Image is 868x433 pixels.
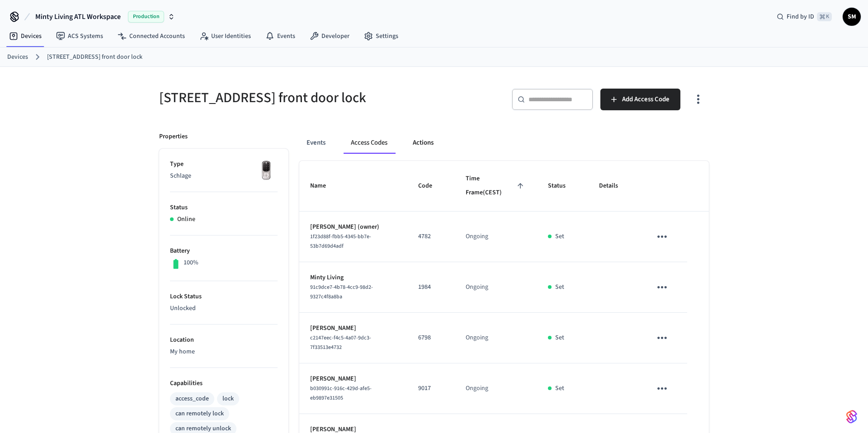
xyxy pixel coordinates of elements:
span: Time Frame(CEST) [466,172,526,200]
p: Properties [159,132,188,141]
span: c2147eec-f4c5-4a07-9dc3-7f33513e4732 [310,334,371,351]
p: Location [170,335,278,345]
span: 91c9dce7-4b78-4cc9-98d2-9327c4f8a8ba [310,283,373,301]
a: [STREET_ADDRESS] front door lock [47,52,142,62]
div: can remotely lock [175,409,224,419]
a: User Identities [192,28,258,44]
p: Minty Living [310,273,396,282]
p: 1984 [418,282,444,292]
td: Ongoing [455,313,537,363]
p: Online [177,215,195,224]
p: Capabilities [170,379,278,388]
span: Code [418,179,444,193]
p: [PERSON_NAME] (owner) [310,222,396,232]
a: Devices [2,28,49,44]
span: Production [128,11,164,23]
p: Lock Status [170,292,278,301]
button: Access Codes [344,132,395,154]
p: Unlocked [170,304,278,313]
span: Name [310,179,338,193]
a: Connected Accounts [110,28,192,44]
div: Find by ID⌘ K [769,9,839,25]
p: Set [555,384,564,393]
p: 6798 [418,333,444,343]
span: b030991c-916c-429d-afe5-eb9897e31505 [310,385,372,402]
span: ⌘ K [817,12,832,21]
img: Yale Assure Touchscreen Wifi Smart Lock, Satin Nickel, Front [255,160,278,182]
td: Ongoing [455,363,537,414]
a: ACS Systems [49,28,110,44]
p: Status [170,203,278,212]
button: Events [299,132,333,154]
div: access_code [175,394,209,404]
span: 1f23d88f-fbb5-4345-bb7e-53b7d69d4adf [310,233,371,250]
p: [PERSON_NAME] [310,324,396,333]
a: Settings [357,28,406,44]
td: Ongoing [455,262,537,313]
p: Battery [170,246,278,256]
p: [PERSON_NAME] [310,374,396,384]
div: ant example [299,132,709,154]
p: Schlage [170,171,278,181]
span: SM [844,9,860,25]
button: SM [843,8,861,26]
span: Minty Living ATL Workspace [35,11,121,22]
span: Add Access Code [622,94,670,105]
img: SeamLogoGradient.69752ec5.svg [846,409,857,424]
p: 4782 [418,232,444,241]
span: Details [599,179,630,193]
p: Set [555,232,564,241]
a: Developer [302,28,357,44]
p: 9017 [418,384,444,393]
p: Set [555,282,564,292]
a: Events [258,28,302,44]
div: lock [222,394,234,404]
button: Actions [406,132,441,154]
button: Add Access Code [600,89,680,110]
p: My home [170,347,278,357]
span: Status [548,179,577,193]
p: Set [555,333,564,343]
h5: [STREET_ADDRESS] front door lock [159,89,429,107]
span: Find by ID [787,12,814,21]
a: Devices [7,52,28,62]
td: Ongoing [455,212,537,262]
p: Type [170,160,278,169]
p: 100% [184,258,198,268]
